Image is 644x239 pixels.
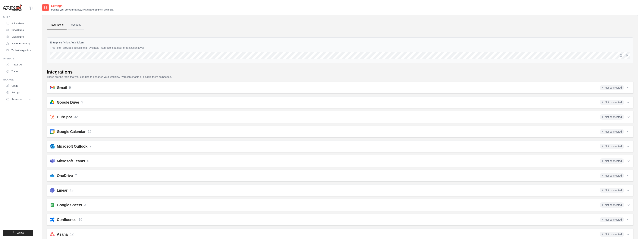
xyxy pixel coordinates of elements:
span: Not connected [600,85,624,90]
a: Settings [5,90,33,96]
span: Not connected [600,100,624,105]
img: microsoftTeams.svg [50,159,55,163]
p: 3 [84,203,86,208]
div: Manage [3,78,33,81]
a: Agents Repository [5,41,33,47]
a: Marketplace [5,34,33,40]
h2: Gmail [57,85,67,90]
a: Automations [5,20,33,26]
img: asana.svg [50,232,55,237]
h2: Linear [57,188,68,193]
label: Enterprise Action Auth Token [50,41,630,44]
span: Not connected [600,114,624,120]
p: 7 [75,173,77,178]
h2: Confluence [57,217,76,222]
div: Build [3,16,33,19]
p: 9 [81,100,83,105]
h2: Settings [51,4,114,8]
img: googlesheets.svg [50,203,55,207]
span: Resources [11,98,22,101]
a: Integrations [47,20,67,30]
p: 13 [70,188,74,193]
p: 10 [79,217,82,222]
a: Account [68,20,84,30]
span: Logout [17,231,24,234]
div: Operate [3,57,33,60]
a: Usage [5,83,33,89]
p: 32 [74,115,78,120]
span: Not connected [600,232,624,237]
h2: Asana [57,232,68,237]
div: Integrations [47,69,73,75]
p: 9 [69,85,71,90]
img: googleCalendar.svg [50,129,55,134]
span: Not connected [600,129,624,134]
p: Manage your account settings, invite new members, and more. [51,8,114,11]
img: onedrive.svg [50,173,55,178]
img: Logo [3,4,22,11]
span: Not connected [600,158,624,164]
p: This token provides access to all available integrations at user-organization level. [50,46,630,50]
h2: Microsoft Teams [57,158,85,164]
span: Not connected [600,144,624,149]
img: linear.svg [50,188,55,193]
img: outlook.svg [50,144,55,149]
img: googledrive.svg [50,100,55,105]
h2: Google Calendar [57,129,86,134]
h2: OneDrive [57,173,73,178]
a: Traces [5,68,33,74]
h2: Google Drive [57,100,79,105]
span: Not connected [600,217,624,222]
span: Not connected [600,173,624,178]
h2: Microsoft Outlook [57,144,87,149]
p: 12 [88,129,92,134]
p: These are the tools that you can use to enhance your workflow. You can enable or disable them as ... [47,75,633,79]
button: Resources [5,96,33,102]
img: hubspot.svg [50,115,55,119]
button: Logout [3,230,33,236]
p: 6 [87,159,89,164]
a: Tools & Integrations [5,47,33,53]
h2: Google Sheets [57,202,82,208]
img: confluence.svg [50,217,55,222]
a: Crew Studio [5,27,33,33]
p: 12 [70,232,74,237]
h2: HubSpot [57,114,72,120]
img: gmail.svg [50,85,55,90]
a: Traces Old [5,62,33,68]
p: 7 [90,144,92,149]
span: Not connected [600,202,624,208]
span: Not connected [600,188,624,193]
